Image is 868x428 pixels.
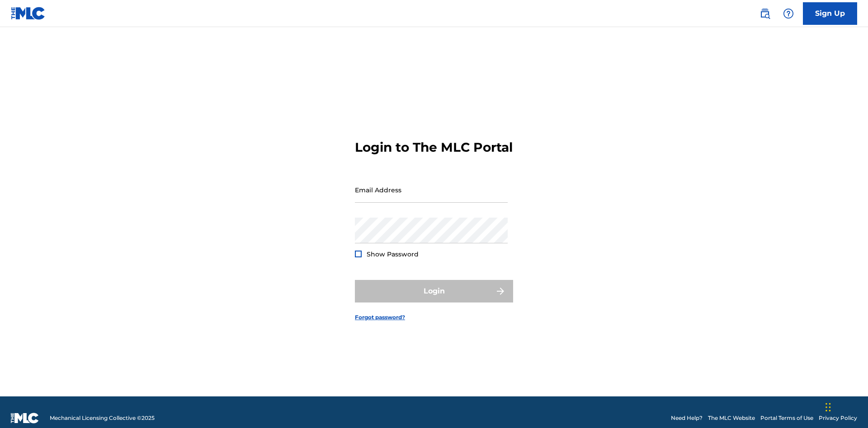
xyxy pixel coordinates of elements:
[756,5,774,23] a: Public Search
[708,414,755,422] a: The MLC Website
[783,8,794,19] img: help
[760,414,813,422] a: Portal Terms of Use
[671,414,703,422] a: Need Help?
[819,414,857,422] a: Privacy Policy
[355,313,405,321] a: Forgot password?
[11,413,39,423] img: logo
[779,5,797,23] div: Help
[355,140,513,155] h3: Login to The MLC Portal
[50,414,155,422] span: Mechanical Licensing Collective © 2025
[11,7,46,20] img: MLC Logo
[823,385,868,428] iframe: Chat Widget
[367,250,419,258] span: Show Password
[803,2,857,25] a: Sign Up
[759,8,770,19] img: search
[826,394,831,421] div: Drag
